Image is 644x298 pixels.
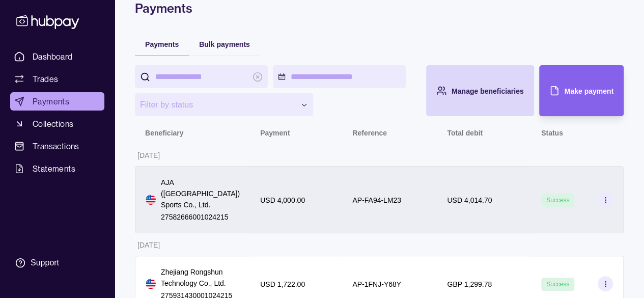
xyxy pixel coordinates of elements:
[146,195,156,205] img: us
[260,129,290,137] p: Payment
[146,279,156,289] img: us
[10,47,104,66] a: Dashboard
[33,73,58,85] span: Trades
[426,65,534,116] button: Manage beneficiaries
[33,95,69,107] span: Payments
[546,197,569,204] span: Success
[161,211,240,223] p: 27582666001024215
[161,266,240,289] p: Zhejiang Rongshun Technology Co., Ltd.
[137,151,160,159] p: [DATE]
[199,40,250,48] span: Bulk payments
[260,280,305,288] p: USD 1,722.00
[10,252,104,274] a: Support
[33,118,73,130] span: Collections
[10,137,104,155] a: Transactions
[352,196,401,204] p: AP-FA94-LM23
[33,50,73,63] span: Dashboard
[565,87,613,95] span: Make payment
[447,280,492,288] p: GBP 1,299.78
[352,129,387,137] p: Reference
[546,281,569,288] span: Success
[145,40,179,48] span: Payments
[145,129,183,137] p: Beneficiary
[447,129,483,137] p: Total debit
[541,129,563,137] p: Status
[31,257,59,268] div: Support
[155,65,247,88] input: search
[539,65,624,116] button: Make payment
[161,177,240,210] p: AJA ([GEOGRAPHIC_DATA]) Sports Co., Ltd.
[10,92,104,111] a: Payments
[447,196,492,204] p: USD 4,014.70
[33,162,75,175] span: Statements
[137,241,160,249] p: [DATE]
[33,140,79,152] span: Transactions
[352,280,401,288] p: AP-1FNJ-Y68Y
[10,115,104,133] a: Collections
[452,87,524,95] span: Manage beneficiaries
[10,70,104,88] a: Trades
[260,196,305,204] p: USD 4,000.00
[10,159,104,178] a: Statements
